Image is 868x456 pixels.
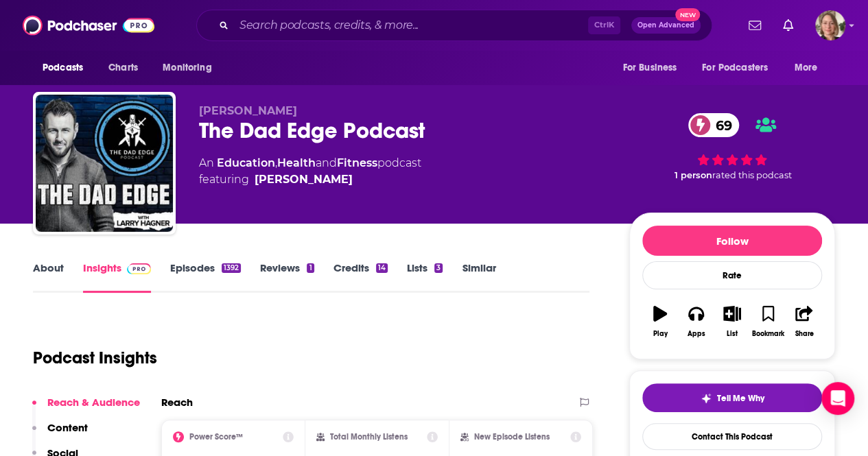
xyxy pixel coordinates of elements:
[307,263,314,273] div: 1
[795,58,818,77] span: More
[727,330,738,338] div: List
[474,432,550,442] h2: New Episode Listens
[653,330,668,338] div: Play
[33,348,157,368] h1: Podcast Insights
[702,58,768,77] span: For Podcasters
[170,261,241,293] a: Episodes1392
[217,156,275,169] a: Education
[637,22,694,29] span: Open Advanced
[588,16,620,34] span: Ctrl K
[693,55,788,81] button: open menu
[786,297,822,346] button: Share
[642,261,822,289] div: Rate
[260,261,314,293] a: Reviews1
[642,383,822,412] button: tell me why sparkleTell Me Why
[127,263,151,274] img: Podchaser Pro
[32,421,88,446] button: Content
[622,58,677,77] span: For Business
[777,14,799,37] a: Show notifications dropdown
[99,55,146,81] a: Charts
[33,55,101,81] button: open menu
[714,297,750,346] button: List
[785,55,835,81] button: open menu
[32,396,140,421] button: Reach & Audience
[717,393,764,404] span: Tell Me Why
[462,261,495,293] a: Similar
[642,297,678,346] button: Play
[36,95,173,232] img: The Dad Edge Podcast
[23,12,154,38] img: Podchaser - Follow, Share and Rate Podcasts
[613,55,694,81] button: open menu
[815,10,845,40] span: Logged in as AriFortierPr
[815,10,845,40] img: User Profile
[629,104,835,189] div: 69 1 personrated this podcast
[108,58,138,77] span: Charts
[688,113,739,137] a: 69
[743,14,766,37] a: Show notifications dropdown
[642,423,822,450] a: Contact This Podcast
[750,297,786,346] button: Bookmark
[678,297,714,346] button: Apps
[255,171,353,188] a: Larry Hagner
[642,226,822,256] button: Follow
[275,156,277,169] span: ,
[815,10,845,40] button: Show profile menu
[83,261,151,293] a: InsightsPodchaser Pro
[434,263,443,273] div: 3
[33,261,64,293] a: About
[153,55,229,81] button: open menu
[407,261,443,293] a: Lists3
[752,330,784,338] div: Bookmark
[196,10,712,41] div: Search podcasts, credits, & more...
[688,330,705,338] div: Apps
[631,17,701,34] button: Open AdvancedNew
[47,396,140,409] p: Reach & Audience
[675,170,712,180] span: 1 person
[199,104,297,117] span: [PERSON_NAME]
[337,156,377,169] a: Fitness
[702,113,739,137] span: 69
[161,396,193,409] h2: Reach
[376,263,388,273] div: 14
[234,14,588,36] input: Search podcasts, credits, & more...
[189,432,243,442] h2: Power Score™
[47,421,88,434] p: Content
[316,156,337,169] span: and
[277,156,316,169] a: Health
[199,155,421,188] div: An podcast
[163,58,211,77] span: Monitoring
[712,170,792,180] span: rated this podcast
[675,8,700,21] span: New
[795,330,813,338] div: Share
[701,393,712,404] img: tell me why sparkle
[330,432,408,442] h2: Total Monthly Listens
[43,58,83,77] span: Podcasts
[333,261,388,293] a: Credits14
[199,171,421,188] span: featuring
[222,263,241,273] div: 1392
[821,382,854,415] div: Open Intercom Messenger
